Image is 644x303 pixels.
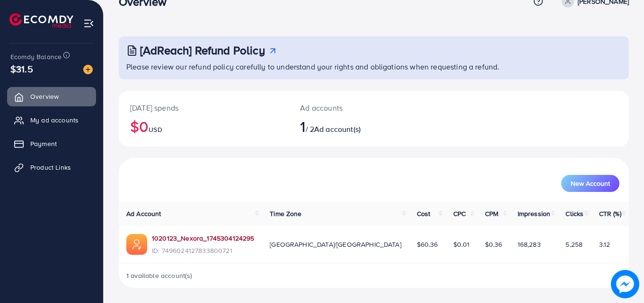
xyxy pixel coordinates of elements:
[518,209,551,218] span: Impression
[30,139,57,148] span: Payment
[565,240,582,249] span: 5,258
[83,18,94,29] img: menu
[7,134,96,153] a: Payment
[270,209,301,218] span: Time Zone
[126,234,147,255] img: ic-ads-acc.e4c84228.svg
[417,240,438,249] span: $60.36
[485,209,498,218] span: CPM
[30,163,71,172] span: Product Links
[599,209,621,218] span: CTR (%)
[30,92,59,101] span: Overview
[518,240,541,249] span: 168,283
[300,102,405,113] p: Ad accounts
[126,61,623,72] p: Please review our refund policy carefully to understand your rights and obligations when requesti...
[7,87,96,106] a: Overview
[565,209,583,218] span: Clicks
[571,180,610,187] span: New Account
[9,13,73,28] img: logo
[300,117,405,135] h2: / 2
[152,234,254,243] a: 1020123_Nexora_1745304124295
[7,111,96,130] a: My ad accounts
[599,240,610,249] span: 3.12
[417,209,431,218] span: Cost
[149,125,162,134] span: USD
[30,115,79,125] span: My ad accounts
[614,273,637,296] img: image
[453,240,470,249] span: $0.01
[270,240,401,249] span: [GEOGRAPHIC_DATA]/[GEOGRAPHIC_DATA]
[300,115,305,137] span: 1
[7,158,96,177] a: Product Links
[314,124,361,134] span: Ad account(s)
[152,246,254,255] span: ID: 7496024127833800721
[140,43,265,57] h3: [AdReach] Refund Policy
[126,209,161,218] span: Ad Account
[126,271,193,280] span: 1 available account(s)
[485,240,503,249] span: $0.36
[10,52,62,61] span: Ecomdy Balance
[453,209,466,218] span: CPC
[10,62,33,76] span: $31.5
[561,175,619,192] button: New Account
[83,65,93,74] img: image
[130,117,277,135] h2: $0
[130,102,277,113] p: [DATE] spends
